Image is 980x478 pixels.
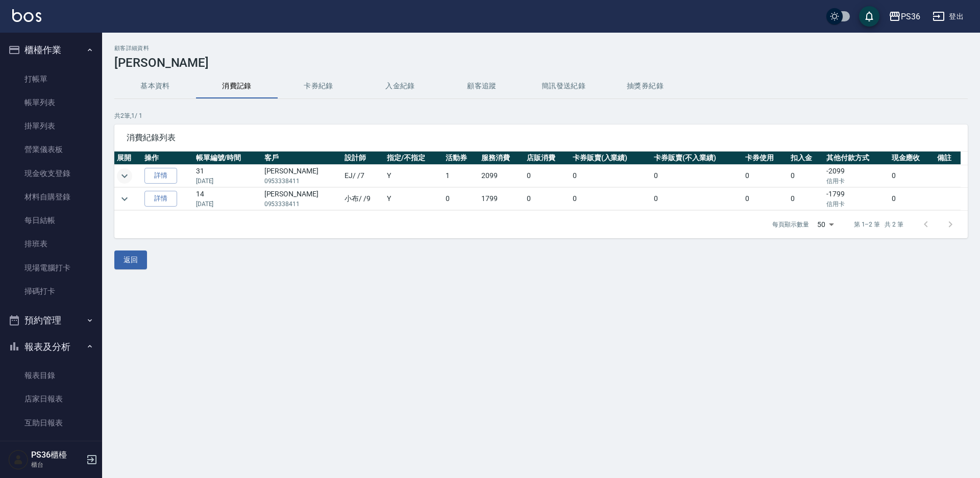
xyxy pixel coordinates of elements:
[262,152,342,165] th: 客戶
[114,152,142,165] th: 展開
[743,188,788,210] td: 0
[788,152,824,165] th: 扣入金
[824,152,889,165] th: 其他付款方式
[4,185,98,209] a: 材料自購登錄
[854,220,903,229] p: 第 1–2 筆 共 2 筆
[889,188,935,210] td: 0
[127,133,955,143] span: 消費紀錄列表
[901,10,920,23] div: PS36
[4,91,98,114] a: 帳單列表
[114,111,968,120] p: 共 2 筆, 1 / 1
[441,74,523,98] button: 顧客追蹤
[4,411,98,435] a: 互助日報表
[824,165,889,187] td: -2099
[4,37,98,63] button: 櫃檯作業
[443,152,479,165] th: 活動券
[117,191,132,207] button: expand row
[342,188,384,210] td: 小布 / /9
[859,6,879,27] button: save
[651,165,742,187] td: 0
[772,220,809,229] p: 每頁顯示數量
[889,165,935,187] td: 0
[4,209,98,232] a: 每日結帳
[4,364,98,387] a: 報表目錄
[193,188,262,210] td: 14
[4,232,98,256] a: 排班表
[4,114,98,138] a: 掛單列表
[144,191,177,207] a: 詳情
[359,74,441,98] button: 入金紀錄
[651,188,742,210] td: 0
[342,165,384,187] td: EJ / /7
[743,152,788,165] th: 卡券使用
[4,307,98,334] button: 預約管理
[142,152,193,165] th: 操作
[826,199,886,209] p: 信用卡
[743,165,788,187] td: 0
[264,199,340,209] p: 0953338411
[928,7,968,26] button: 登出
[889,152,935,165] th: 現金應收
[196,74,278,98] button: 消費記錄
[12,9,41,22] img: Logo
[342,152,384,165] th: 設計師
[788,165,824,187] td: 0
[523,74,604,98] button: 簡訊發送紀錄
[570,165,652,187] td: 0
[524,152,570,165] th: 店販消費
[193,152,262,165] th: 帳單編號/時間
[262,165,342,187] td: [PERSON_NAME]
[117,168,132,184] button: expand row
[479,188,524,210] td: 1799
[788,188,824,210] td: 0
[384,188,443,210] td: Y
[193,165,262,187] td: 31
[4,256,98,280] a: 現場電腦打卡
[479,165,524,187] td: 2099
[262,188,342,210] td: [PERSON_NAME]
[604,74,686,98] button: 抽獎券紀錄
[570,188,652,210] td: 0
[114,74,196,98] button: 基本資料
[384,165,443,187] td: Y
[570,152,652,165] th: 卡券販賣(入業績)
[4,67,98,91] a: 打帳單
[31,460,83,469] p: 櫃台
[813,211,838,238] div: 50
[935,152,961,165] th: 備註
[264,177,340,186] p: 0953338411
[651,152,742,165] th: 卡券販賣(不入業績)
[4,280,98,303] a: 掃碼打卡
[114,56,968,70] h3: [PERSON_NAME]
[4,162,98,185] a: 現金收支登錄
[144,168,177,184] a: 詳情
[278,74,359,98] button: 卡券紀錄
[826,177,886,186] p: 信用卡
[4,435,98,458] a: 互助排行榜
[196,177,259,186] p: [DATE]
[479,152,524,165] th: 服務消費
[8,449,29,470] img: Person
[196,199,259,209] p: [DATE]
[31,450,83,460] h5: PS36櫃檯
[4,334,98,360] button: 報表及分析
[4,387,98,411] a: 店家日報表
[443,188,479,210] td: 0
[524,165,570,187] td: 0
[114,250,147,269] button: 返回
[4,138,98,161] a: 營業儀表板
[824,188,889,210] td: -1799
[885,6,924,27] button: PS36
[384,152,443,165] th: 指定/不指定
[114,45,968,52] h2: 顧客詳細資料
[443,165,479,187] td: 1
[524,188,570,210] td: 0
